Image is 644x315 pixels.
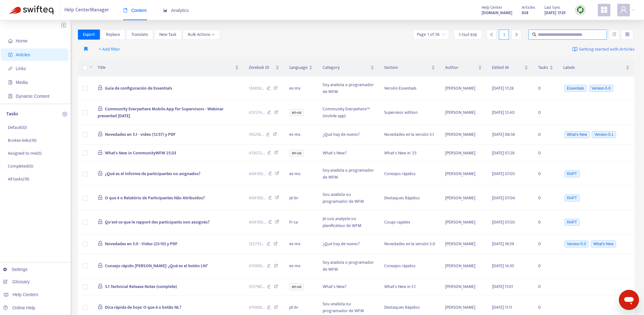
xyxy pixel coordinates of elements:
[492,131,515,138] span: [DATE] 08:56
[16,80,28,85] span: Media
[98,131,103,136] span: lock
[101,30,125,40] button: Replace
[8,176,29,182] p: All tasks ( 19 )
[8,163,33,169] p: Completed ( 0 )
[8,52,13,57] span: account-book
[8,66,13,71] span: link
[98,304,103,309] span: lock
[576,6,584,14] img: sync.dc5367851b00ba804db3.png
[379,76,440,101] td: Versión Essentials
[106,31,120,38] span: Replace
[558,59,635,76] th: Labels
[538,64,548,71] span: Tasks
[94,44,125,54] button: + Add filter
[284,59,318,76] th: Language
[565,131,590,138] span: What's-New
[514,32,519,37] span: right
[105,149,176,157] span: What's New in CommunityWFM 25.03
[105,240,177,247] span: Novedades en 5.0 - Video (23:10) y PDF
[249,262,265,269] span: 411008 ...
[440,186,487,210] td: [PERSON_NAME]
[105,85,172,92] span: Guía de configuración de Essentials
[533,254,558,278] td: 0
[13,292,38,297] span: Help Centers
[16,52,30,57] span: Articles
[533,162,558,186] td: 0
[533,210,558,235] td: 0
[289,283,304,290] span: en-us
[533,186,558,210] td: 0
[123,8,147,13] span: Content
[284,186,318,210] td: pt-br
[609,30,619,40] button: unordered-list
[318,59,379,76] th: Category
[8,39,13,43] span: home
[318,235,379,254] td: ¿Qué hay de nuevo?
[249,304,265,311] span: 411008 ...
[99,46,120,53] span: + Add filter
[565,240,589,247] span: Version-5.0
[482,9,512,16] strong: [DOMAIN_NAME]
[8,124,27,131] p: Default ( 0 )
[318,210,379,235] td: Je suis analyste ou planificateur de WFM
[98,106,103,111] span: lock
[289,64,308,71] span: Language
[533,145,558,162] td: 0
[492,262,514,269] span: [DATE] 14:10
[105,304,181,311] span: Dica rápida de hoje: O que é o botão NL?
[249,85,264,92] span: 124856 ...
[612,32,616,36] span: unordered-list
[98,241,103,246] span: lock
[183,30,220,40] button: Bulk Actionsdown
[533,235,558,254] td: 0
[592,131,616,138] span: Version-5.1
[98,263,103,268] span: lock
[105,262,208,269] span: Consejo rápido [PERSON_NAME]: ¿Qué es el botón LN?
[482,4,502,11] span: Help Center
[492,194,515,202] span: [DATE] 07:04
[284,254,318,278] td: es-mx
[126,30,153,40] button: Translate
[3,267,28,272] a: Settings
[63,112,67,116] span: plus-circle
[440,145,487,162] td: [PERSON_NAME]
[98,171,103,176] span: lock
[105,194,205,202] span: O que é o Relatório de Participantes Não Atribuídos?
[492,304,512,311] span: [DATE] 11:11
[8,150,41,157] p: Assigned to me ( 0 )
[379,162,440,186] td: Consejos rápidos
[499,30,509,40] div: 1
[16,94,49,99] span: Dynamic Content
[318,145,379,162] td: What's New?
[440,125,487,145] td: [PERSON_NAME]
[98,64,234,71] span: Title
[572,47,577,52] img: image-link
[565,85,587,92] span: Essentials
[579,46,635,53] span: Getting started with Articles
[445,64,477,71] span: Author
[440,235,487,254] td: [PERSON_NAME]
[440,210,487,235] td: [PERSON_NAME]
[379,125,440,145] td: Novedades en la versión 5.1
[163,8,167,13] span: area-chart
[440,254,487,278] td: [PERSON_NAME]
[249,283,265,290] span: 351790 ...
[98,195,103,200] span: lock
[159,31,177,38] span: New Task
[440,59,487,76] th: Author
[379,145,440,162] td: What's New in '25
[64,4,109,16] span: Help Center Manager
[533,101,558,125] td: 0
[9,6,53,14] img: Swifteq
[533,278,558,296] td: 0
[379,210,440,235] td: Coups rapides
[284,162,318,186] td: es-mx
[284,210,318,235] td: fr-ca
[284,125,318,145] td: es-mx
[487,59,533,76] th: Edited At
[318,162,379,186] td: Soy analista o programador de WFM
[105,131,176,138] span: Novedades en 5.1 - video (12:57) y PDF
[105,218,210,226] span: Qu'est-ce que le rapport des participants non assignés?
[522,9,528,16] strong: 838
[379,186,440,210] td: Destaques Rápidos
